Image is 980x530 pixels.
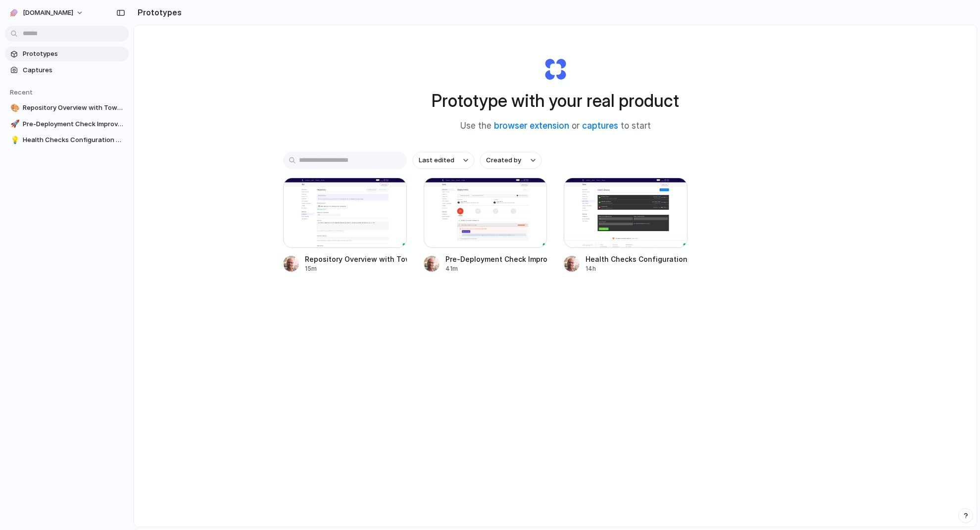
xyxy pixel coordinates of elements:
[432,88,679,114] h1: Prototype with your real product
[10,135,17,146] div: 💡
[486,155,521,165] span: Created by
[9,135,19,145] button: 💡
[134,6,182,18] h2: Prototypes
[564,178,687,273] a: Health Checks Configuration PageHealth Checks Configuration Page14h
[23,103,125,113] span: Repository Overview with Tower Link
[10,118,17,130] div: 🚀
[480,152,541,169] button: Created by
[5,133,129,147] a: 💡Health Checks Configuration Page
[419,155,454,165] span: Last edited
[5,100,129,115] a: 🎨Repository Overview with Tower Link
[424,178,547,273] a: Pre-Deployment Check ImprovementsPre-Deployment Check Improvements41m
[5,117,129,132] a: 🚀Pre-Deployment Check Improvements
[5,63,129,78] a: Captures
[10,88,33,96] span: Recent
[5,5,89,21] button: [DOMAIN_NAME]
[283,178,407,273] a: Repository Overview with Tower LinkRepository Overview with Tower Link15m
[460,120,651,133] span: Use the or to start
[305,264,407,273] div: 15m
[10,102,17,114] div: 🎨
[9,103,19,113] button: 🎨
[23,135,125,145] span: Health Checks Configuration Page
[494,121,569,131] a: browser extension
[445,264,547,273] div: 41m
[305,254,407,264] div: Repository Overview with Tower Link
[445,254,547,264] div: Pre-Deployment Check Improvements
[582,121,618,131] a: captures
[23,119,125,129] span: Pre-Deployment Check Improvements
[23,8,73,18] span: [DOMAIN_NAME]
[586,254,687,264] div: Health Checks Configuration Page
[23,49,125,59] span: Prototypes
[5,47,129,61] a: Prototypes
[586,264,687,273] div: 14h
[413,152,474,169] button: Last edited
[23,65,125,75] span: Captures
[9,119,19,129] button: 🚀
